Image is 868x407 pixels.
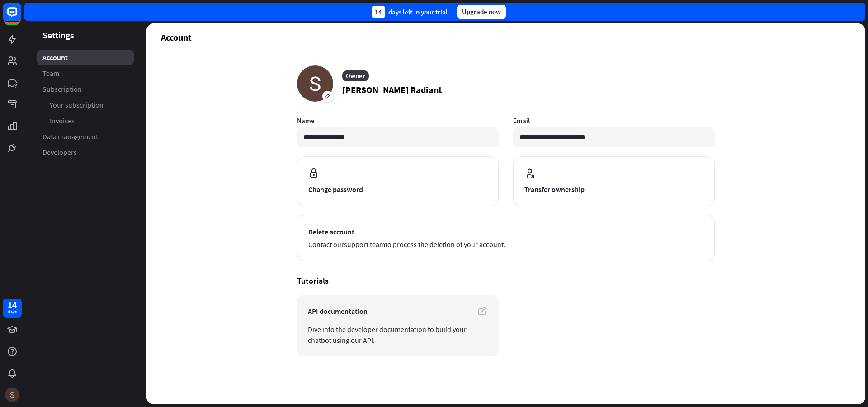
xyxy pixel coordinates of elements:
[3,299,22,318] a: 14 days
[8,309,17,315] div: days
[372,6,449,18] div: days left in your trial.
[37,66,134,81] a: Team
[42,69,59,78] span: Team
[146,23,865,51] header: Account
[42,53,68,62] span: Account
[308,239,703,250] span: Contact our to process the deletion of your account.
[42,148,77,157] span: Developers
[297,215,715,261] button: Delete account Contact oursupport teamto process the deletion of your account.
[344,240,385,249] a: support team
[50,116,75,126] span: Invoices
[50,100,104,110] span: Your subscription
[42,132,98,141] span: Data management
[37,82,134,97] a: Subscription
[308,226,703,237] span: Delete account
[24,29,146,41] header: Settings
[37,113,134,128] a: Invoices
[297,295,499,356] a: API documentation Dive into the developer documentation to build your chatbot using our API.
[342,70,369,81] div: Owner
[457,5,506,19] div: Upgrade now
[513,116,715,125] label: Email
[308,184,487,195] span: Change password
[342,83,442,97] p: [PERSON_NAME] Radiant
[308,324,488,346] span: Dive into the developer documentation to build your chatbot using our API.
[308,306,488,317] span: API documentation
[524,184,703,195] span: Transfer ownership
[37,129,134,144] a: Data management
[8,301,17,309] div: 14
[37,98,134,112] a: Your subscription
[7,4,34,31] button: Open LiveChat chat widget
[513,156,715,206] button: Transfer ownership
[297,116,499,125] label: Name
[297,276,715,286] h4: Tutorials
[42,84,82,94] span: Subscription
[37,145,134,160] a: Developers
[297,156,499,206] button: Change password
[372,6,385,18] div: 14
